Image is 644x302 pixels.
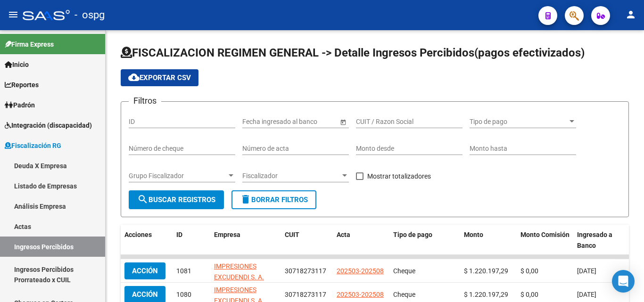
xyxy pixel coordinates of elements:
mat-icon: cloud_download [128,72,140,83]
span: Ingresado a Banco [577,231,612,249]
span: 1081 [176,267,191,275]
datatable-header-cell: Acta [333,225,389,256]
span: Fiscalizador [242,172,340,180]
span: Empresa [214,231,240,238]
span: Inicio [5,59,29,70]
span: ID [176,231,182,238]
input: Fecha inicio [242,118,277,126]
span: [DATE] [577,267,596,275]
button: Exportar CSV [121,69,198,86]
span: Padrón [5,100,35,110]
datatable-header-cell: Tipo de pago [389,225,460,256]
span: Exportar CSV [128,73,191,82]
button: Acción [124,262,165,279]
span: [DATE] [577,291,596,298]
mat-icon: delete [240,194,251,205]
span: Tipo de pago [393,231,432,238]
span: IMPRESIONES EXCUDENDI S. A. [214,262,264,281]
span: Fiscalización RG [5,140,61,151]
span: Grupo Fiscalizador [129,172,227,180]
span: Mostrar totalizadores [367,171,431,182]
span: Firma Express [5,39,54,49]
span: CUIT [285,231,299,238]
span: Tipo de pago [470,118,568,126]
datatable-header-cell: Empresa [210,225,281,256]
span: Reportes [5,80,39,90]
span: 30718273117 [285,267,326,275]
datatable-header-cell: Monto [460,225,517,256]
mat-icon: person [625,9,636,20]
span: Monto [464,231,483,238]
span: $ 1.220.197,29 [464,267,508,275]
button: Buscar Registros [129,190,224,209]
button: Borrar Filtros [231,190,316,209]
span: $ 0,00 [520,267,538,275]
span: - ospg [74,5,105,25]
div: 202503-202508 [337,289,384,300]
span: 1080 [176,291,191,298]
datatable-header-cell: CUIT [281,225,333,256]
span: Acciones [124,231,152,238]
span: Monto Comisión [520,231,570,238]
span: Cheque [393,291,415,298]
span: $ 1.220.197,29 [464,291,508,298]
datatable-header-cell: Ingresado a Banco [573,225,630,256]
span: Borrar Filtros [240,196,308,204]
datatable-header-cell: Monto Comisión [517,225,573,256]
span: Integración (discapacidad) [5,120,92,131]
input: Fecha fin [285,118,331,126]
div: 202503-202508 [337,266,384,277]
span: FISCALIZACION REGIMEN GENERAL -> Detalle Ingresos Percibidos(pagos efectivizados) [121,46,585,59]
span: Acción [132,290,158,299]
button: Open calendar [338,117,348,127]
span: Buscar Registros [137,196,215,204]
h3: Filtros [129,94,161,107]
datatable-header-cell: ID [173,225,210,256]
mat-icon: search [137,194,149,205]
span: Acción [132,267,158,275]
span: $ 0,00 [520,291,538,298]
div: Open Intercom Messenger [612,270,635,293]
mat-icon: menu [8,9,19,20]
span: 30718273117 [285,291,326,298]
span: Cheque [393,267,415,275]
datatable-header-cell: Acciones [121,225,173,256]
span: Acta [337,231,350,238]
